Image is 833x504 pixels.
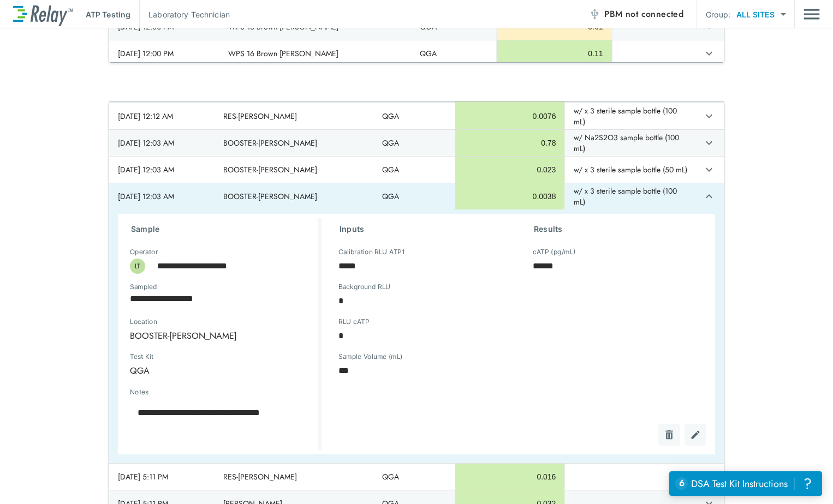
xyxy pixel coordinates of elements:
[130,353,213,361] label: Test Kit
[338,283,390,291] label: Background RLU
[122,288,299,310] input: Choose date, selected date is Aug 13, 2025
[464,164,556,175] div: 0.023
[505,48,603,59] div: 0.11
[215,103,373,129] td: RES-[PERSON_NAME]
[700,187,718,206] button: expand row
[700,160,718,179] button: expand row
[700,44,718,63] button: expand row
[340,223,508,236] h3: Inputs
[215,157,373,183] td: BOOSTER-[PERSON_NAME]
[564,103,689,129] td: w/ x 3 sterile sample bottle (100 mL)
[215,464,373,490] td: RES-[PERSON_NAME]
[373,183,455,209] td: QGA
[534,223,702,236] h3: Results
[373,130,455,156] td: QGA
[338,353,403,361] label: Sample Volume (mL)
[118,111,206,122] div: [DATE] 12:12 AM
[464,191,556,202] div: 0.0038
[118,164,206,175] div: [DATE] 12:03 AM
[669,471,822,496] iframe: Resource center
[626,8,683,20] span: not connected
[564,130,689,156] td: w/ Na2S2O3 sample bottle (100 mL)
[464,111,556,122] div: 0.0076
[130,318,269,326] label: Location
[658,424,680,446] button: Delete
[373,103,455,129] td: QGA
[804,4,820,25] button: Main menu
[564,183,689,209] td: w/ x 3 sterile sample bottle (100 mL)
[219,40,411,67] td: WPS 16 Brown [PERSON_NAME]
[130,283,157,291] label: Sampled
[804,4,820,25] img: Drawer Icon
[589,9,600,20] img: Offline Icon
[373,157,455,183] td: QGA
[338,248,404,256] label: Calibration RLU ATP1
[148,9,230,20] p: Laboratory Technician
[130,259,145,274] div: LT
[564,157,689,183] td: w/ x 3 sterile sample bottle (50 mL)
[700,134,718,152] button: expand row
[604,7,683,22] span: PBM
[118,137,206,148] div: [DATE] 12:03 AM
[690,429,701,440] img: Edit test
[130,388,148,396] label: Notes
[131,223,318,236] h3: Sample
[533,248,576,256] label: cATP (pg/mL)
[464,137,556,148] div: 0.78
[464,471,556,482] div: 0.016
[700,107,718,125] button: expand row
[122,325,307,347] div: BOOSTER-[PERSON_NAME]
[664,429,675,440] img: Delete
[585,3,688,25] button: PBM not connected
[130,248,158,256] label: Operator
[373,464,455,490] td: QGA
[86,9,130,20] p: ATP Testing
[215,183,373,209] td: BOOSTER-[PERSON_NAME]
[118,191,206,202] div: [DATE] 12:03 AM
[122,360,233,382] div: QGA
[118,48,211,59] div: [DATE] 12:00 PM
[685,424,706,446] button: Edit test
[215,130,373,156] td: BOOSTER-[PERSON_NAME]
[706,9,730,20] p: Group:
[700,467,718,486] button: expand row
[338,318,369,326] label: RLU cATP
[118,471,206,482] div: [DATE] 5:11 PM
[13,3,73,26] img: LuminUltra Relay
[411,40,496,67] td: QGA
